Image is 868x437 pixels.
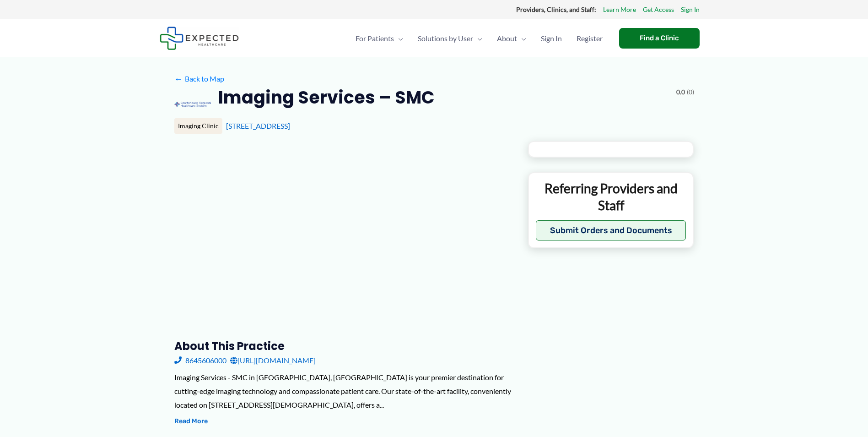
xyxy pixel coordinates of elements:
span: (0) [687,86,694,98]
img: Expected Healthcare Logo - side, dark font, small [160,27,239,50]
a: Find a Clinic [619,28,700,49]
button: Submit Orders and Documents [536,220,686,240]
h3: About this practice [174,339,513,353]
h2: Imaging Services – SMC [218,86,435,109]
a: Learn More [603,4,636,16]
span: Register [577,22,603,55]
span: Sign In [541,22,562,55]
a: For PatientsMenu Toggle [348,22,410,55]
span: About [497,22,517,55]
a: AboutMenu Toggle [490,22,534,55]
span: Menu Toggle [473,22,482,55]
span: For Patients [356,22,394,55]
a: ←Back to Map [174,72,224,86]
a: Sign In [534,22,569,55]
nav: Primary Site Navigation [348,22,610,55]
a: Register [569,22,610,55]
span: Solutions by User [418,22,473,55]
a: Sign In [681,4,700,16]
span: Menu Toggle [517,22,526,55]
span: ← [174,74,183,83]
div: Imaging Services - SMC in [GEOGRAPHIC_DATA], [GEOGRAPHIC_DATA] is your premier destination for cu... [174,371,513,411]
strong: Providers, Clinics, and Staff: [516,5,596,13]
button: Read More [174,416,208,427]
a: Get Access [643,4,674,16]
a: [URL][DOMAIN_NAME] [230,354,316,367]
span: 0.0 [676,86,685,98]
span: Menu Toggle [394,22,403,55]
a: [STREET_ADDRESS] [226,121,290,130]
div: Imaging Clinic [174,118,222,134]
a: 8645606000 [174,354,226,367]
p: Referring Providers and Staff [536,180,686,213]
a: Solutions by UserMenu Toggle [410,22,490,55]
